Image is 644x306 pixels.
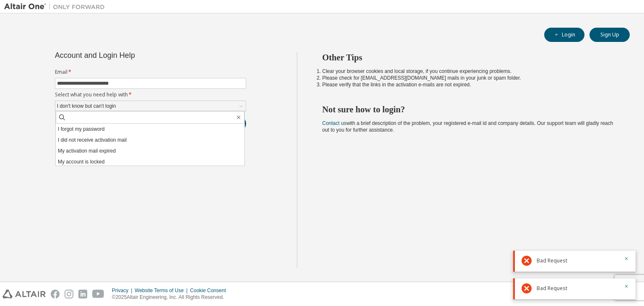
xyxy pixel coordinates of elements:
img: linkedin.svg [78,290,87,298]
img: altair_logo.svg [3,290,46,298]
div: Privacy [112,287,135,294]
li: I forgot my password [56,124,244,135]
span: Bad Request [537,285,567,292]
li: Clear your browser cookies and local storage, if you continue experiencing problems. [322,68,615,75]
label: Email [55,69,246,75]
li: Please check for [EMAIL_ADDRESS][DOMAIN_NAME] mails in your junk or spam folder. [322,75,615,81]
img: youtube.svg [92,290,104,298]
p: © 2025 Altair Engineering, Inc. All Rights Reserved. [112,294,231,301]
img: facebook.svg [51,290,60,298]
span: with a brief description of the problem, your registered e-mail id and company details. Our suppo... [322,120,613,133]
li: Please verify that the links in the activation e-mails are not expired. [322,81,615,88]
label: Select what you need help with [55,91,246,98]
img: Altair One [4,3,109,11]
a: Contact us [322,120,346,126]
div: Cookie Consent [190,287,231,294]
button: Login [544,28,584,42]
div: Website Terms of Use [135,287,190,294]
h2: Other Tips [322,52,615,63]
button: Sign Up [589,28,630,42]
div: I don't know but can't login [56,101,117,111]
h2: Not sure how to login? [322,104,615,115]
img: instagram.svg [65,290,73,298]
div: I don't know but can't login [55,101,246,111]
div: Account and Login Help [55,52,208,59]
span: Bad Request [537,257,567,264]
